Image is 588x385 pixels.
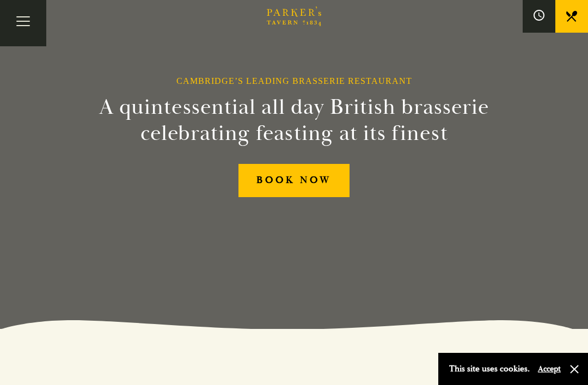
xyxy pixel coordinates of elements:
[449,361,530,377] p: This site uses cookies.
[238,164,350,197] a: BOOK NOW
[569,364,580,375] button: Close and accept
[538,364,561,374] button: Accept
[89,94,499,146] h2: A quintessential all day British brasserie celebrating feasting at its finest
[176,76,412,86] h1: Cambridge’s Leading Brasserie Restaurant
